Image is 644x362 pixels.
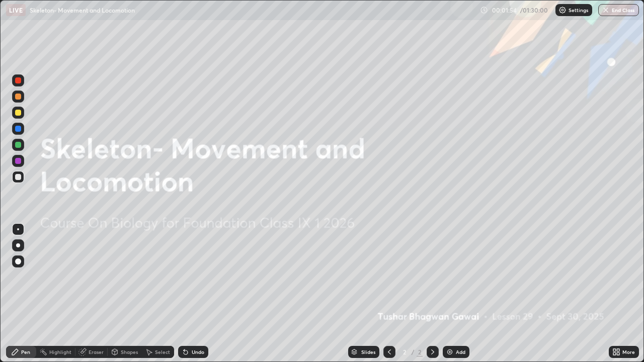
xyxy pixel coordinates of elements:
div: Eraser [89,349,104,354]
div: 2 [399,349,410,355]
div: / [412,349,415,355]
div: Pen [21,349,30,354]
div: Shapes [121,349,138,354]
p: Settings [569,8,588,13]
div: Add [456,349,465,354]
p: Skeleton- Movement and Locomotion [30,6,135,14]
div: More [622,349,635,354]
div: Slides [361,349,375,354]
div: Highlight [49,349,71,354]
img: end-class-cross [602,6,610,14]
div: Select [155,349,170,354]
button: End Class [598,4,639,16]
img: class-settings-icons [558,6,567,14]
img: add-slide-button [446,348,454,356]
div: 2 [417,347,423,356]
div: Undo [192,349,204,354]
p: LIVE [9,6,23,14]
